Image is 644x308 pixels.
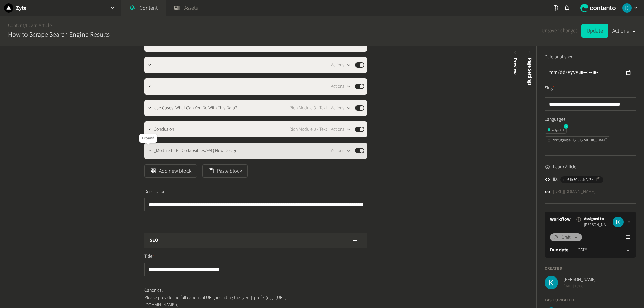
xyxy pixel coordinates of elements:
[526,58,533,85] span: Page Settings
[548,127,563,133] div: English
[331,104,351,112] button: Actions
[331,125,351,133] button: Actions
[545,276,558,289] img: Karlo Jedud
[331,82,351,90] button: Actions
[553,176,558,183] span: ID:
[563,283,596,289] span: [DATE] 13:06
[548,137,607,143] div: Portuguese ([GEOGRAPHIC_DATA])
[545,266,636,272] h4: Created
[584,222,610,228] span: [PERSON_NAME]
[550,216,571,223] a: Workflow
[331,61,351,69] button: Actions
[154,147,237,155] span: _Module b46 - Collapsibles/FAQ New Design
[612,24,636,38] button: Actions
[512,58,519,75] div: Preview
[331,147,351,155] button: Actions
[545,126,567,134] button: English
[8,29,110,40] h2: How to Scrape Search Engine Results
[545,85,554,92] label: Slug
[563,177,593,183] span: c_01k3G...NfaZz
[26,22,52,29] a: Learn Article
[154,105,237,112] span: Use Cases: What Can You Do With This Data?
[545,54,574,61] label: Date published
[144,188,165,195] span: Description
[576,247,588,254] time: [DATE]
[24,22,26,29] span: /
[563,276,596,283] span: [PERSON_NAME]
[144,287,163,294] span: Canonical
[581,24,608,38] button: Update
[561,234,571,241] span: Draft
[8,22,24,29] a: Content
[545,136,610,144] button: Portuguese ([GEOGRAPHIC_DATA])
[144,253,155,260] span: Title
[545,116,636,123] label: Languages
[560,176,603,183] button: c_01k3G...NfaZz
[584,216,610,222] span: Assigned to
[202,164,248,178] button: Paste block
[542,27,577,35] span: Unsaved changes
[550,247,568,254] label: Due date
[553,164,576,171] span: Learn Article
[613,217,624,227] img: Karlo Jedud
[4,3,13,13] img: Zyte
[144,164,197,178] button: Add new block
[553,188,595,195] a: [URL][DOMAIN_NAME]
[150,237,158,244] h3: SEO
[289,105,327,112] span: Rich Module 3 - Text
[154,126,174,133] span: Conclusion
[289,126,327,133] span: Rich Module 3 - Text
[622,3,632,13] img: Karlo Jedud
[545,297,636,303] h4: Last updated
[550,233,582,241] button: Draft
[139,134,157,143] div: Expand
[16,4,26,12] h2: Zyte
